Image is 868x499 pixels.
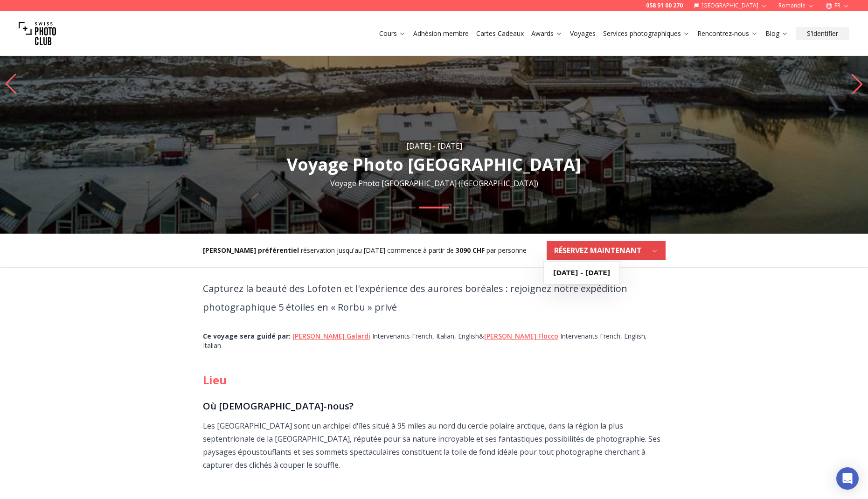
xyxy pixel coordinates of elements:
button: Cours [375,27,410,40]
span: réservation jusqu'au [DATE] commence à partir de [301,246,454,255]
div: [DATE] - [DATE] [406,140,462,152]
a: Cours [379,29,406,38]
button: S'identifier [796,27,849,40]
button: Voyages [566,27,599,40]
img: Swiss photo club [19,15,56,52]
a: Cartes Cadeaux [476,29,524,38]
button: Services photographiques [599,27,694,40]
span: par personne [486,246,527,255]
div: Intervenants French, Italian, English & Intervenants French, English, Italian [203,332,666,350]
b: 3090 CHF [456,246,485,255]
b: RÉSERVEZ MAINTENANT [554,245,642,256]
a: Voyages [570,29,596,38]
button: Cartes Cadeaux [472,27,528,40]
b: [DATE] - [DATE] [553,268,610,277]
a: Rencontrez-nous [697,29,758,38]
a: 058 51 00 270 [646,2,683,9]
h2: Lieu [203,373,666,388]
button: RÉSERVEZ MAINTENANT [547,241,666,260]
b: [PERSON_NAME] préférentiel [203,246,299,255]
h1: Voyage Photo [GEOGRAPHIC_DATA] [287,155,581,174]
a: Awards [531,29,562,38]
button: Awards [528,27,566,40]
a: [PERSON_NAME] Galardi [292,332,370,340]
a: Adhésion membre [413,29,469,38]
button: Adhésion membre [410,27,472,40]
b: Ce voyage sera guidé par : [203,332,291,340]
a: Services photographiques [603,29,690,38]
h3: Où [DEMOGRAPHIC_DATA]-nous? [203,399,666,414]
p: Capturez la beauté des Lofoten et l'expérience des aurores boréales : rejoignez notre expédition ... [203,279,666,317]
a: [PERSON_NAME] Flocco [484,332,558,340]
a: Blog [765,29,788,38]
button: Rencontrez-nous [694,27,762,40]
div: RÉSERVEZ MAINTENANT [544,262,619,284]
p: Les [GEOGRAPHIC_DATA] sont un archipel d'îles situé à 95 miles au nord du cercle polaire arctique... [203,419,666,471]
div: Open Intercom Messenger [836,467,859,490]
button: Blog [762,27,792,40]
